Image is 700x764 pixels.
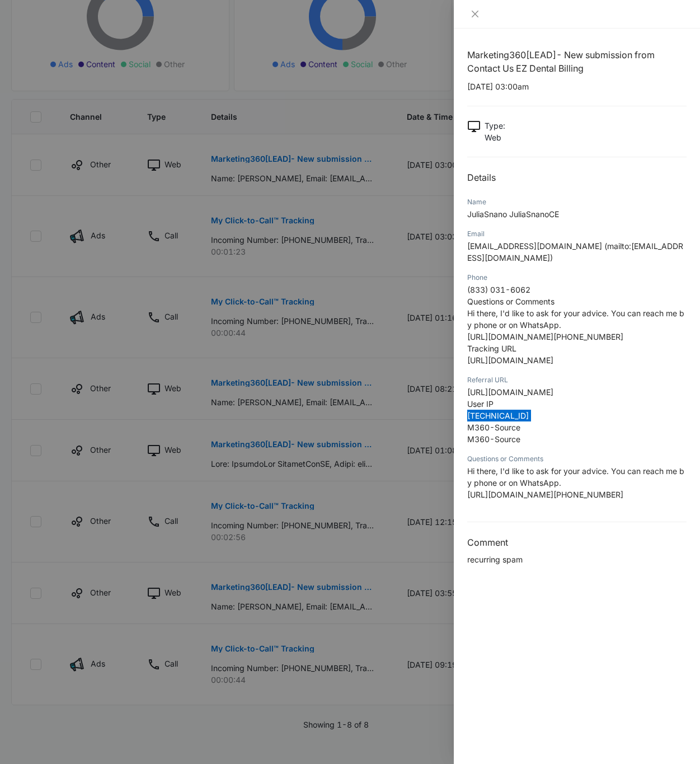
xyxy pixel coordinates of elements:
span: JuliaSnano JuliaSnanoCE [467,209,559,219]
span: (833) 031-6062 [467,285,530,294]
div: Questions or Comments [467,454,687,464]
div: Phone [467,273,687,283]
span: Hi there, I'd like to ask for your advice. You can reach me by phone or on WhatsApp. [467,466,684,488]
p: [DATE] 03:00am [467,81,687,92]
span: [URL][DOMAIN_NAME][PHONE_NUMBER] [467,490,623,499]
p: Web [485,132,505,143]
span: [URL][DOMAIN_NAME] [467,387,553,397]
span: M360-Source [467,434,520,444]
div: Name [467,197,687,207]
span: [URL][DOMAIN_NAME] [467,355,553,365]
span: close [471,10,480,18]
h2: Details [467,171,687,184]
p: Type : [485,120,505,132]
span: [URL][DOMAIN_NAME][PHONE_NUMBER] [467,332,623,341]
h3: Comment [467,536,687,549]
h1: Marketing360[LEAD]- New submission from Contact Us EZ Dental Billing [467,48,687,75]
span: M360-Source [467,423,520,432]
p: recurring spam [467,554,687,565]
span: User IP [467,399,494,409]
div: Email [467,229,687,239]
div: Referral URL [467,375,687,385]
span: Questions or Comments [467,297,555,306]
span: Tracking URL [467,344,516,353]
span: [TECHNICAL_ID] [467,411,529,420]
span: Hi there, I'd like to ask for your advice. You can reach me by phone or on WhatsApp. [467,308,684,330]
span: [EMAIL_ADDRESS][DOMAIN_NAME] (mailto:[EMAIL_ADDRESS][DOMAIN_NAME]) [467,241,683,263]
button: Close [467,9,483,19]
